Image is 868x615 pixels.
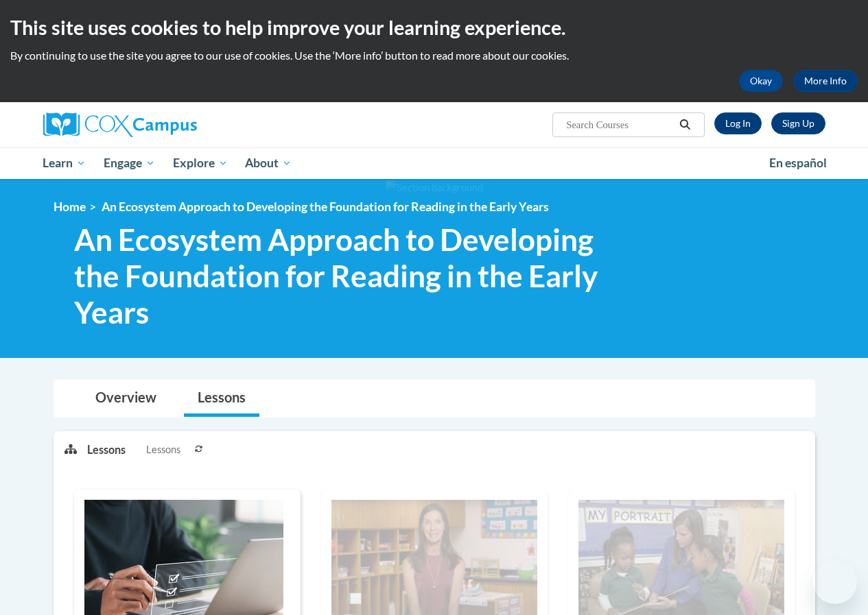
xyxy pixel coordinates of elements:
[245,155,292,171] span: About
[43,112,290,137] a: Cox Campus
[54,200,86,214] a: Home
[793,70,858,92] a: More Info
[82,381,170,417] a: Overview
[43,155,86,171] span: Learn
[164,147,237,179] a: Explore
[146,442,180,457] span: Lessons
[386,180,483,195] img: Section background
[87,442,126,457] p: Lessons
[760,149,836,178] a: En español
[565,117,675,133] input: Search Courses
[74,221,640,330] span: An Ecosystem Approach to Developing the Foundation for Reading in the Early Years
[104,155,155,171] span: Engage
[771,112,825,134] a: Register
[33,147,836,179] div: Main menu
[769,156,827,170] span: En español
[10,14,858,41] h2: This site uses cookies to help improve your learning experience.
[43,112,197,137] img: Cox Campus
[10,48,858,63] p: By continuing to use the site you agree to our use of cookies. Use the ‘More info’ button to read...
[675,117,695,133] button: Search
[173,155,228,171] span: Explore
[813,560,857,604] iframe: Button to launch messaging window
[714,112,762,134] a: Log In
[236,147,301,179] a: About
[34,147,95,179] a: Learn
[95,147,164,179] a: Engage
[102,200,549,214] span: An Ecosystem Approach to Developing the Foundation for Reading in the Early Years
[739,70,783,92] button: Okay
[184,381,259,417] a: Lessons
